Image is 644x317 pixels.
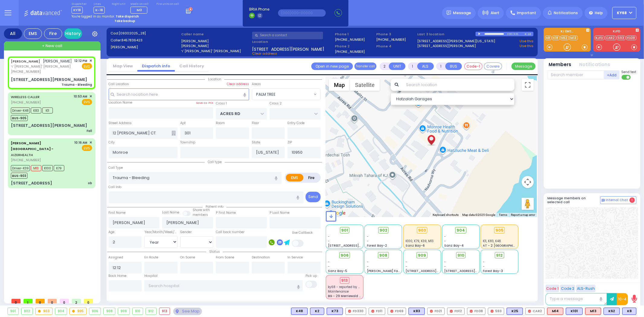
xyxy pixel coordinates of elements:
[24,28,42,39] div: EMS
[569,36,578,40] a: M13
[291,308,308,315] div: K48
[483,269,503,273] span: Forest Bay-3
[376,32,415,37] span: Phone 3
[11,94,40,99] a: WIRELESS CALLER
[75,140,88,145] span: 10:16 AM
[328,269,348,273] span: Sanz Bay-5
[181,49,250,54] label: ר' [PERSON_NAME]' [PERSON_NAME]
[216,255,234,260] label: From Scene
[203,204,226,209] span: Patient info
[24,9,64,17] img: Logo
[109,100,133,105] label: Location Name
[43,59,72,64] span: [PERSON_NAME]
[348,310,351,313] img: red-radio-icon.svg
[108,63,137,69] a: Map View
[180,140,195,145] label: Township
[162,210,179,215] label: Last Name
[216,121,225,126] label: Room
[622,74,631,80] label: Turn off text
[118,308,130,315] div: 909
[340,277,349,284] div: 913
[389,62,405,70] button: UNIT
[130,2,149,6] label: Medic on call
[109,82,129,87] label: Call Location
[181,32,250,37] label: Caller name
[390,310,393,313] img: red-radio-icon.svg
[507,308,523,315] div: BLS
[287,140,292,145] label: ZIP
[111,45,179,50] label: [PERSON_NAME]
[418,39,495,44] a: [STREET_ADDRESS][PERSON_NAME][US_STATE]
[64,28,82,39] a: History
[146,308,156,315] div: 912
[193,213,208,217] span: members
[525,32,533,36] div: K-18
[291,308,308,315] div: BLS
[109,165,123,170] label: Call Type
[545,36,552,40] a: K8
[252,255,270,260] label: Destination
[327,308,343,315] div: K73
[11,115,28,121] span: BUS-905
[216,101,227,106] label: Cross 1
[528,310,531,313] img: red-radio-icon.svg
[409,308,425,315] div: K83
[173,308,202,315] div: See map
[585,308,601,315] div: M13
[206,249,223,254] span: Status
[94,2,105,6] label: Lines
[36,308,52,315] div: 903
[525,308,545,315] div: CAR2
[180,230,192,235] label: Gender
[89,94,92,99] span: ✕
[292,230,313,235] label: Use Callback
[306,274,317,278] label: Pick up
[369,308,385,315] div: FD11
[55,308,67,315] div: 904
[11,69,41,74] span: [PHONE_NUMBER]
[70,308,86,315] div: 905
[595,36,604,40] a: KJFD
[522,176,534,188] button: Map camera controls
[328,289,349,294] span: Maintenance
[11,173,27,179] span: BUS-903
[450,310,453,313] img: red-radio-icon.svg
[89,58,92,63] span: ✕
[388,308,406,315] div: FD69
[483,239,501,243] span: K11, K83, K48
[11,123,87,129] div: [STREET_ADDRESS][PERSON_NAME]
[329,79,350,91] button: Show street map
[11,64,72,69] span: ר' [PERSON_NAME]' [PERSON_NAME]
[252,32,323,39] input: Search a contact
[470,310,473,313] img: red-radio-icon.svg
[544,30,591,34] label: KJ EMS...
[82,145,92,151] span: EMS
[604,308,620,315] div: K62
[216,230,245,235] label: Call back number
[335,32,374,37] span: Phone 1
[560,285,575,292] button: Code 2
[137,8,142,12] span: M3
[111,38,179,43] label: Caller:
[89,140,92,145] span: ✕
[310,308,324,315] div: BLS
[507,30,512,37] div: 0:00
[48,299,57,303] span: 0
[548,196,600,204] h5: Message members on selected call
[593,30,640,34] label: KJFD
[418,32,476,37] label: Last 3 location
[116,14,139,19] strong: Take dispatch
[82,99,92,105] span: EMS
[196,101,213,105] label: Save as POI
[457,227,465,233] span: 904
[36,299,45,303] span: 0
[310,308,324,315] div: K2
[137,63,175,69] a: Dispatch info
[617,293,628,305] button: 10-4
[483,243,528,248] span: AT - 2 [GEOGRAPHIC_DATA]
[605,36,616,40] a: CAR2
[457,252,464,258] span: 910
[11,165,30,171] span: Driver-K39
[109,121,132,126] label: Street Address
[84,299,93,303] span: 0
